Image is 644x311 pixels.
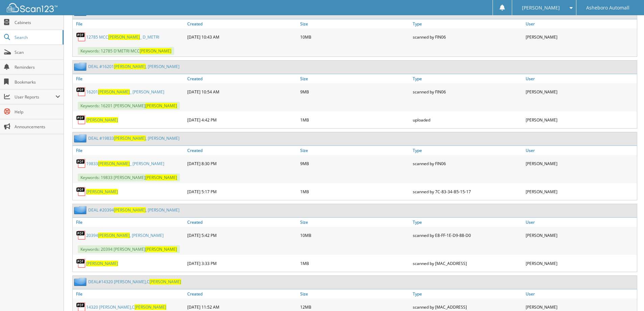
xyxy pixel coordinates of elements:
div: 1MB [299,113,411,127]
a: Created [186,19,299,28]
span: Reminders [15,64,60,70]
a: 20394[PERSON_NAME], [PERSON_NAME] [86,232,164,238]
div: [PERSON_NAME] [524,157,637,170]
span: [PERSON_NAME] [145,246,177,252]
a: Type [411,146,524,155]
span: User Reports [15,94,55,100]
span: Scan [15,49,60,55]
img: folder2.png [74,134,88,142]
a: File [73,218,186,227]
span: [PERSON_NAME] [149,279,181,285]
div: [DATE] 4:42 PM [186,113,299,127]
a: Created [186,289,299,298]
a: User [524,74,637,83]
div: [DATE] 10:43 AM [186,30,299,44]
span: Asheboro Automall [586,6,629,10]
iframe: Chat Widget [610,279,644,311]
span: Keywords: 19833 [PERSON_NAME] [78,174,180,181]
img: scan123-logo-white.svg [7,3,57,12]
div: scanned by FIN06 [411,85,524,98]
img: folder2.png [74,62,88,71]
div: 9MB [299,85,411,98]
a: Size [299,74,411,83]
span: [PERSON_NAME] [145,103,177,109]
div: [PERSON_NAME] [524,228,637,242]
a: User [524,146,637,155]
div: [DATE] 5:17 PM [186,185,299,198]
a: Type [411,19,524,28]
img: PDF.png [76,158,86,169]
div: [DATE] 10:54 AM [186,85,299,98]
span: Keywords: 16201 [PERSON_NAME] [78,102,180,110]
div: scanned by 7C-83-34-B5-15-17 [411,185,524,198]
a: Created [186,146,299,155]
span: [PERSON_NAME] [86,117,118,123]
div: 10MB [299,228,411,242]
a: DEAL #20394[PERSON_NAME], [PERSON_NAME] [88,207,180,213]
div: [PERSON_NAME] [524,30,637,44]
div: 10MB [299,30,411,44]
a: User [524,289,637,298]
span: [PERSON_NAME] [522,6,560,10]
span: [PERSON_NAME] [135,304,166,310]
span: Keywords: 20394 [PERSON_NAME] [78,245,180,253]
a: DEAL #16201[PERSON_NAME], [PERSON_NAME] [88,64,180,69]
span: Help [15,109,60,115]
img: PDF.png [76,87,86,97]
img: PDF.png [76,258,86,268]
img: folder2.png [74,277,88,286]
div: scanned by FIN06 [411,157,524,170]
a: Created [186,74,299,83]
a: Size [299,19,411,28]
span: Bookmarks [15,79,60,85]
div: [PERSON_NAME] [524,257,637,270]
div: 1MB [299,257,411,270]
div: [PERSON_NAME] [524,113,637,127]
a: User [524,218,637,227]
span: [PERSON_NAME] [98,232,130,238]
span: [PERSON_NAME] [145,175,177,180]
span: Announcements [15,124,60,130]
span: [PERSON_NAME] [98,161,130,166]
a: DEAL#14320 [PERSON_NAME],C[PERSON_NAME] [88,279,181,285]
span: Cabinets [15,20,60,25]
a: Type [411,218,524,227]
a: 16201[PERSON_NAME]_ [PERSON_NAME] [86,89,164,95]
div: uploaded [411,113,524,127]
a: [PERSON_NAME] [86,261,118,266]
a: [PERSON_NAME] [86,189,118,195]
span: [PERSON_NAME] [140,48,171,54]
div: scanned by [MAC_ADDRESS] [411,257,524,270]
div: scanned by FIN06 [411,30,524,44]
div: 1MB [299,185,411,198]
a: 14320 [PERSON_NAME],C[PERSON_NAME] [86,304,166,310]
a: File [73,74,186,83]
a: Created [186,218,299,227]
img: PDF.png [76,230,86,240]
div: [PERSON_NAME] [524,185,637,198]
a: Type [411,74,524,83]
img: folder2.png [74,206,88,214]
a: File [73,19,186,28]
div: [DATE] 3:33 PM [186,257,299,270]
img: PDF.png [76,32,86,42]
div: [PERSON_NAME] [524,85,637,98]
a: Size [299,289,411,298]
span: Search [15,35,59,40]
a: 19833[PERSON_NAME]_ [PERSON_NAME] [86,161,164,166]
div: scanned by E8-FF-1E-D9-88-D0 [411,228,524,242]
a: Size [299,218,411,227]
img: PDF.png [76,115,86,125]
span: [PERSON_NAME] [108,34,140,40]
a: File [73,146,186,155]
span: [PERSON_NAME] [114,207,146,213]
a: User [524,19,637,28]
span: Keywords: 12785 D'METRI MCC [78,47,174,55]
div: [DATE] 8:30 PM [186,157,299,170]
span: [PERSON_NAME] [98,89,130,95]
img: PDF.png [76,186,86,197]
div: 9MB [299,157,411,170]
